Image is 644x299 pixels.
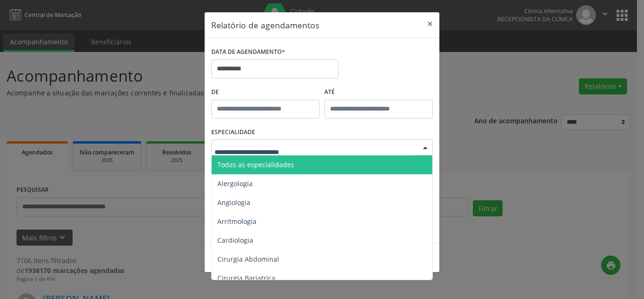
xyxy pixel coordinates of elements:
label: De [211,85,320,100]
span: Cirurgia Bariatrica [217,273,275,282]
span: Arritmologia [217,217,256,226]
button: Close [421,12,439,35]
label: ESPECIALIDADE [211,125,255,140]
label: ATÉ [324,85,433,100]
span: Angiologia [217,198,250,207]
span: Todas as especialidades [217,160,294,169]
label: DATA DE AGENDAMENTO [211,45,285,60]
span: Cirurgia Abdominal [217,255,279,264]
span: Cardiologia [217,236,253,245]
h5: Relatório de agendamentos [211,19,319,31]
span: Alergologia [217,179,253,188]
